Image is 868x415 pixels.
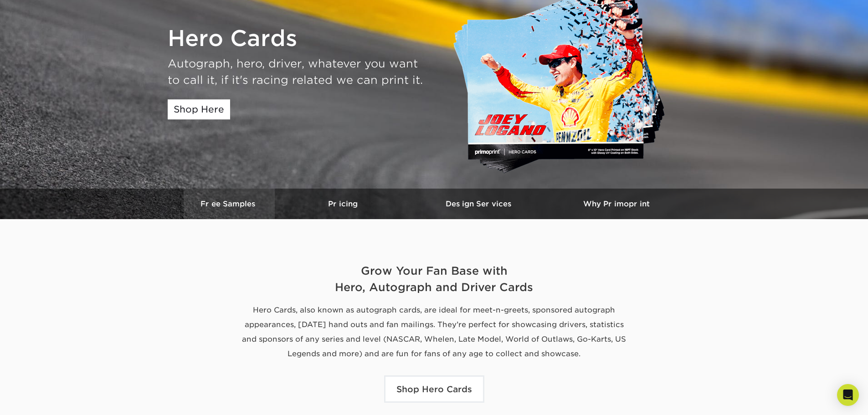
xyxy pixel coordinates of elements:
h3: Free Samples [184,200,275,208]
div: Open Intercom Messenger [837,384,859,406]
div: Autograph, hero, driver, whatever you want to call it, if it's racing related we can print it. [168,56,427,88]
h3: Why Primoprint [548,200,685,208]
h1: Hero Cards [168,26,427,52]
a: Design Services [411,189,548,219]
a: Shop Here [168,99,230,119]
a: Why Primoprint [548,189,685,219]
h3: Design Services [411,200,548,208]
h3: Pricing [275,200,411,208]
a: Free Samples [184,189,275,219]
a: Shop Hero Cards [384,375,484,403]
a: Pricing [275,189,411,219]
p: Hero Cards, also known as autograph cards, are ideal for meet-n-greets, sponsored autograph appea... [241,303,628,361]
h2: Grow Your Fan Base with Hero, Autograph and Driver Cards [168,263,701,296]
